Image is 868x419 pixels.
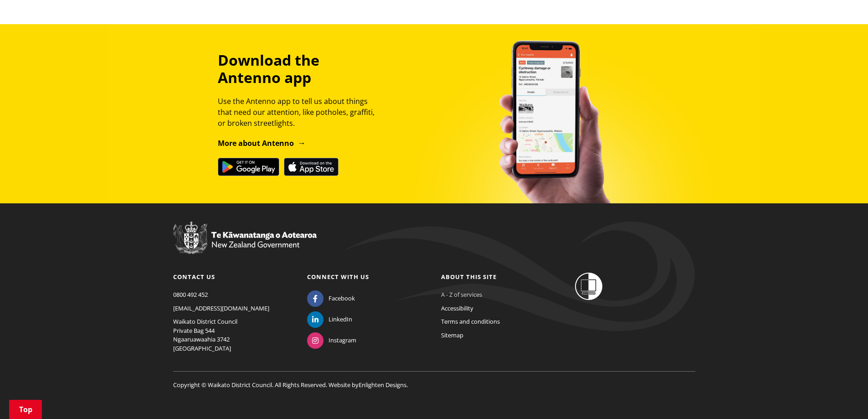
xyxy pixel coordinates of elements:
a: Instagram [307,336,356,344]
a: Connect with us [307,273,369,281]
img: New Zealand Government [173,222,317,254]
a: Top [9,400,42,419]
a: More about Antenno [218,138,306,148]
img: Get it on Google Play [218,158,279,176]
a: [EMAIL_ADDRESS][DOMAIN_NAME] [173,304,269,312]
img: Download on the App Store [284,158,339,176]
a: Terms and conditions [441,317,500,326]
a: About this site [441,273,497,281]
a: 0800 492 452 [173,290,208,299]
a: Accessibility [441,304,473,312]
a: A - Z of services [441,290,482,299]
iframe: Messenger Launcher [826,381,859,414]
p: Waikato District Council Private Bag 544 Ngaaruawaahia 3742 [GEOGRAPHIC_DATA] [173,317,293,353]
p: Copyright © Waikato District Council. All Rights Reserved. Website by . [173,371,695,390]
span: Facebook [329,294,355,303]
a: New Zealand Government [173,242,317,250]
a: Facebook [307,294,355,302]
a: Sitemap [441,331,463,339]
span: Instagram [329,336,356,345]
img: Shielded [575,273,602,300]
p: Use the Antenno app to tell us about things that need our attention, like potholes, graffiti, or ... [218,96,383,129]
a: Enlighten Designs [359,381,406,389]
h3: Download the Antenno app [218,52,383,87]
a: Contact us [173,273,215,281]
span: LinkedIn [329,315,352,324]
a: LinkedIn [307,315,352,323]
